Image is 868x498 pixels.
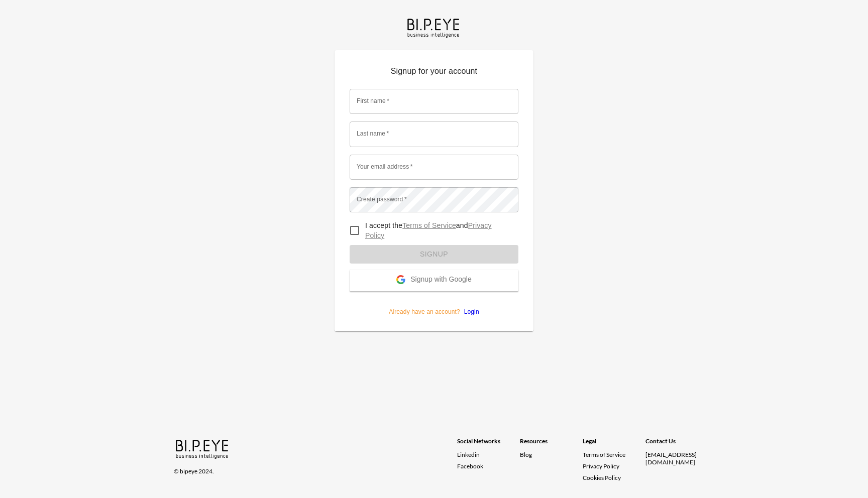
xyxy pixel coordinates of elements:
div: [EMAIL_ADDRESS][DOMAIN_NAME] [645,451,708,466]
p: Signup for your account [350,65,518,81]
p: I accept the and [365,220,510,240]
img: bipeye-logo [405,16,463,39]
a: Privacy Policy [583,462,619,470]
span: Facebook [457,462,483,470]
a: Cookies Policy [583,474,621,481]
span: Linkedin [457,451,480,458]
div: © bipeye 2024. [174,461,443,475]
a: Facebook [457,462,520,470]
div: Legal [583,437,645,451]
div: Contact Us [645,437,708,451]
a: Blog [520,451,532,458]
button: Signup with Google [350,270,518,291]
a: Login [460,308,479,315]
img: bipeye-logo [174,437,232,460]
a: Terms of Service [402,221,456,229]
span: Signup with Google [410,275,471,285]
div: Resources [520,437,583,451]
a: Linkedin [457,451,520,458]
a: Terms of Service [583,451,641,458]
div: Social Networks [457,437,520,451]
p: Already have an account? [350,291,518,316]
